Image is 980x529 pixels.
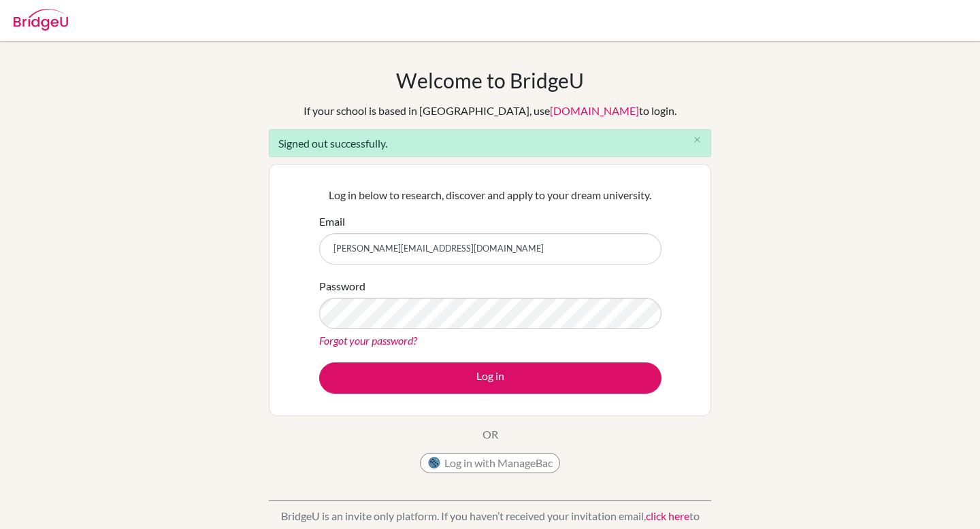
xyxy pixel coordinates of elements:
div: If your school is based in [GEOGRAPHIC_DATA], use to login. [304,103,676,119]
button: Log in [319,362,661,394]
p: Log in below to research, discover and apply to your dream university. [319,187,661,203]
a: click here [646,509,689,522]
i: close [692,135,702,145]
button: Log in with ManageBac [420,453,560,473]
a: Forgot your password? [319,334,417,347]
label: Email [319,214,345,230]
h1: Welcome to BridgeU [396,68,584,92]
img: Bridge-U [14,9,68,31]
p: OR [483,426,498,443]
button: Close [683,130,710,150]
a: [DOMAIN_NAME] [550,104,639,117]
div: Signed out successfully. [269,129,711,157]
label: Password [319,278,365,294]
